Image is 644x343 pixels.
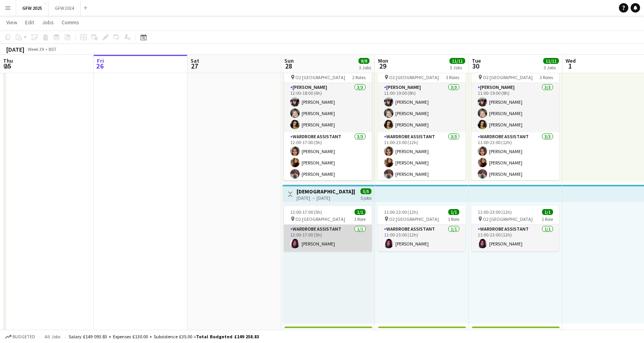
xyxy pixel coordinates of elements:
[448,216,459,222] span: 1 Role
[543,58,559,64] span: 11/11
[284,206,372,251] app-job-card: 12:00-17:00 (5h)1/1 O2 [GEOGRAPHIC_DATA]1 RoleWardrobe Assistant1/112:00-17:00 (5h)[PERSON_NAME]
[96,61,104,70] span: 26
[542,209,553,215] span: 1/1
[25,19,34,26] span: Edit
[358,58,369,64] span: 9/9
[471,64,559,180] app-job-card: 11:00-00:00 (13h) (Wed)7/7 O2 [GEOGRAPHIC_DATA]3 Roles[PERSON_NAME]3/311:00-19:00 (8h)[PERSON_NAM...
[378,83,466,132] app-card-role: [PERSON_NAME]3/311:00-19:00 (8h)[PERSON_NAME][PERSON_NAME][PERSON_NAME]
[295,74,345,80] span: O2 [GEOGRAPHIC_DATA]
[389,74,439,80] span: O2 [GEOGRAPHIC_DATA]
[58,17,82,27] a: Comms
[283,61,294,70] span: 28
[352,74,366,80] span: 2 Roles
[6,19,17,26] span: View
[97,57,104,64] span: Fri
[360,194,371,201] div: 5 jobs
[378,132,466,182] app-card-role: Wardrobe Assistant3/311:00-23:00 (12h)[PERSON_NAME][PERSON_NAME][PERSON_NAME]
[49,0,81,16] button: GFW 2024
[3,57,13,64] span: Thu
[449,58,465,64] span: 11/11
[483,216,533,222] span: O2 [GEOGRAPHIC_DATA]
[16,0,49,16] button: GFW 2025
[284,132,372,182] app-card-role: Wardrobe Assistant3/312:00-17:00 (5h)[PERSON_NAME][PERSON_NAME][PERSON_NAME]
[540,74,553,80] span: 3 Roles
[384,209,418,215] span: 11:00-23:00 (12h)
[378,206,466,251] app-job-card: 11:00-23:00 (12h)1/1 O2 [GEOGRAPHIC_DATA]1 RoleWardrobe Assistant1/111:00-23:00 (12h)[PERSON_NAME]
[377,61,388,70] span: 29
[49,46,56,52] div: BST
[355,209,366,215] span: 1/1
[4,332,36,341] button: Budgeted
[13,334,35,339] span: Budgeted
[483,74,533,80] span: O2 [GEOGRAPHIC_DATA]
[2,61,13,70] span: 25
[566,57,576,64] span: Wed
[471,83,559,132] app-card-role: [PERSON_NAME]3/311:00-19:00 (8h)[PERSON_NAME][PERSON_NAME][PERSON_NAME]
[446,74,459,80] span: 3 Roles
[295,216,345,222] span: O2 [GEOGRAPHIC_DATA]
[3,17,20,27] a: View
[354,216,366,222] span: 1 Role
[39,17,57,27] a: Jobs
[284,225,372,251] app-card-role: Wardrobe Assistant1/112:00-17:00 (5h)[PERSON_NAME]
[22,17,37,27] a: Edit
[471,132,559,182] app-card-role: Wardrobe Assistant3/311:00-23:00 (12h)[PERSON_NAME][PERSON_NAME][PERSON_NAME]
[284,64,372,180] app-job-card: 12:00-18:00 (6h)6/6 O2 [GEOGRAPHIC_DATA]2 Roles[PERSON_NAME]3/312:00-18:00 (6h)[PERSON_NAME][PERS...
[564,61,576,70] span: 1
[471,206,559,251] app-job-card: 11:00-23:00 (12h)1/1 O2 [GEOGRAPHIC_DATA]1 RoleWardrobe Assistant1/111:00-23:00 (12h)[PERSON_NAME]
[378,57,388,64] span: Mon
[471,61,481,70] span: 30
[62,19,79,26] span: Comms
[290,209,322,215] span: 12:00-17:00 (5h)
[544,65,558,70] div: 3 Jobs
[196,334,259,339] span: Total Budgeted £149 258.83
[297,195,355,201] div: [DATE] → [DATE]
[472,57,481,64] span: Tue
[26,46,45,52] span: Week 39
[478,209,512,215] span: 11:00-23:00 (12h)
[6,45,24,53] div: [DATE]
[191,57,199,64] span: Sat
[189,61,199,70] span: 27
[284,83,372,132] app-card-role: [PERSON_NAME]3/312:00-18:00 (6h)[PERSON_NAME][PERSON_NAME][PERSON_NAME]
[359,65,371,70] div: 3 Jobs
[43,334,62,339] span: All jobs
[69,334,259,339] div: Salary £149 093.83 + Expenses £130.00 + Subsistence £35.00 =
[448,209,459,215] span: 1/1
[378,225,466,251] app-card-role: Wardrobe Assistant1/111:00-23:00 (12h)[PERSON_NAME]
[542,216,553,222] span: 1 Role
[378,64,466,180] app-job-card: 11:00-00:00 (13h) (Tue)7/7 O2 [GEOGRAPHIC_DATA]3 Roles[PERSON_NAME]3/311:00-19:00 (8h)[PERSON_NAM...
[450,65,465,70] div: 3 Jobs
[297,188,355,195] h3: [DEMOGRAPHIC_DATA][PERSON_NAME] O2 (Late additional person)
[360,188,371,194] span: 5/5
[42,19,54,26] span: Jobs
[471,225,559,251] app-card-role: Wardrobe Assistant1/111:00-23:00 (12h)[PERSON_NAME]
[284,57,294,64] span: Sun
[389,216,439,222] span: O2 [GEOGRAPHIC_DATA]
